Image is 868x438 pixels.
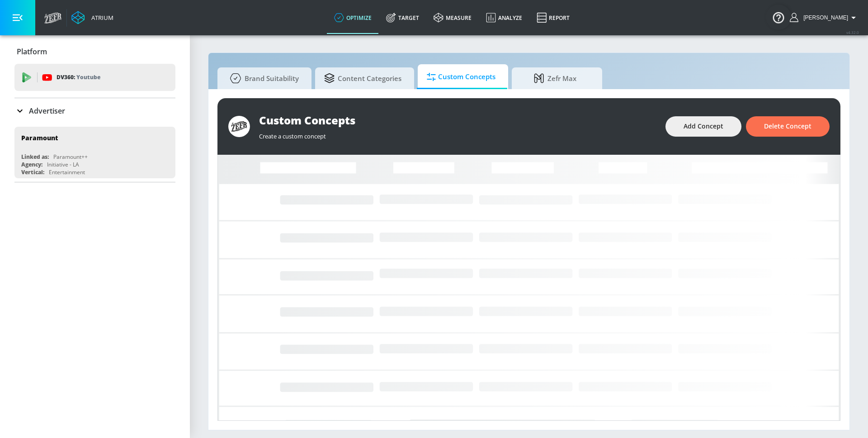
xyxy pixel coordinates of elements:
span: Brand Suitability [226,67,299,89]
span: Zefr Max [521,67,590,89]
button: Open Resource Center [766,5,791,30]
p: Youtube [76,72,100,82]
div: DV360: Youtube [14,64,175,91]
p: Platform [17,47,47,57]
p: Advertiser [29,106,65,116]
div: ParamountLinked as:Paramount++Agency:Initiative - LAVertical:Entertainment [14,127,175,178]
span: login as: victor.avalos@zefr.com [800,14,848,21]
div: Create a custom concept [259,128,656,140]
span: Add Concept [684,121,723,132]
div: Atrium [88,14,113,22]
div: Entertainment [49,168,85,176]
div: Agency: [21,161,42,168]
span: v 4.32.0 [846,30,859,35]
span: Content Categories [324,67,401,89]
a: measure [426,1,479,34]
div: Initiative - LA [47,161,79,168]
a: optimize [327,1,379,34]
div: Custom Concepts [259,113,656,128]
div: Linked as: [21,153,49,161]
button: [PERSON_NAME] [790,12,859,23]
span: Custom Concepts [427,66,495,88]
a: Target [379,1,426,34]
a: Report [529,1,577,34]
p: DV360: [57,72,100,82]
div: Platform [14,39,175,64]
div: Paramount [21,133,58,142]
div: Advertiser [14,98,175,124]
button: Add Concept [665,116,741,137]
div: Vertical: [21,168,44,176]
a: Atrium [71,11,113,24]
div: Paramount++ [53,153,88,161]
a: Analyze [479,1,529,34]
